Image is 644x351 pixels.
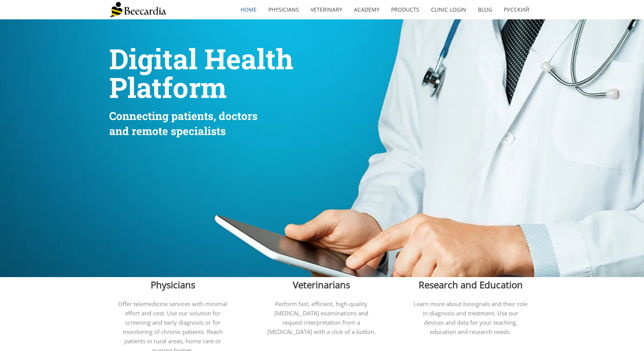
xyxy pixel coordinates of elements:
[151,278,195,291] span: Physicians
[498,1,535,19] a: Русский
[425,1,472,19] a: Clinic Login
[109,109,258,123] span: Connecting patients, doctors
[267,300,376,336] span: Perform fast, efficient, high-quality [MEDICAL_DATA] examinations and request interpretation from...
[109,40,294,77] span: Digital Health
[385,1,425,19] a: Products
[472,1,498,19] a: Blog
[305,1,348,19] a: Veterinary
[348,1,385,19] a: Academy
[109,2,166,17] img: Beecardia
[235,1,263,19] a: home
[109,124,226,138] span: and remote specialists
[414,300,527,336] span: Learn more about biosignals and their role in diagnosis and treatment. Use our devices and data f...
[263,1,305,19] a: Physicians
[109,69,227,106] span: Platform
[293,278,350,291] span: Veterinarians
[419,278,523,291] span: Research and Education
